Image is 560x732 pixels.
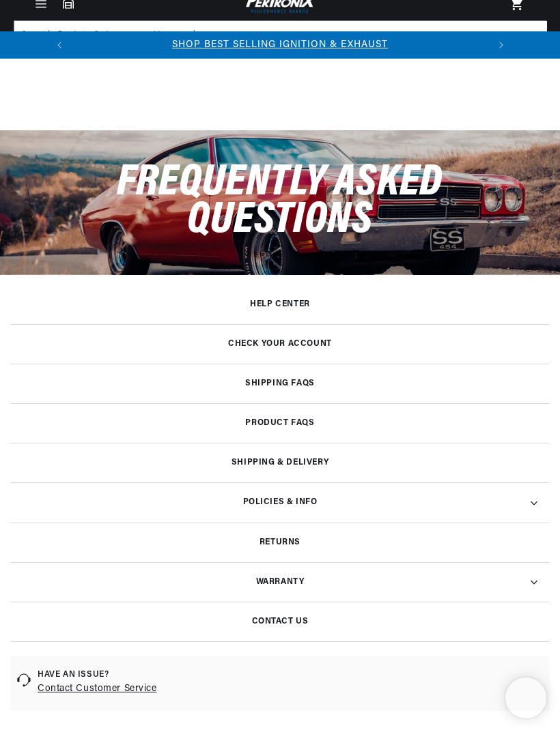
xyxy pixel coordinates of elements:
input: Search Part #, Category or Keyword [14,21,547,51]
a: Check your account [10,324,550,364]
h3: Shipping & Delivery [232,459,328,466]
summary: Warranty [10,562,550,602]
h3: Check your account [228,340,332,347]
button: Translation missing: en.sections.announcements.next_announcement [488,31,515,59]
h3: Help Center [250,301,310,308]
h3: Warranty [256,579,305,585]
span: Have an issue? [38,669,543,681]
summary: Policies & Info [10,482,550,522]
h3: Shipping FAQs [245,380,315,387]
div: Announcement [73,38,488,53]
a: Contact Us [10,602,550,641]
h3: Policies & Info [243,499,318,506]
a: Product FAQs [10,403,550,443]
button: Translation missing: en.sections.announcements.previous_announcement [46,31,73,59]
a: Shipping & Delivery [10,443,550,482]
h3: Contact Us [252,618,309,625]
a: Returns [10,523,550,562]
a: Shipping FAQs [10,364,550,403]
h3: Returns [260,539,300,546]
span: Frequently Asked Questions [117,161,443,243]
h3: Product FAQs [245,420,314,426]
a: Help Center [10,284,550,324]
a: SHOP BEST SELLING IGNITION & EXHAUST [172,40,388,50]
button: Search Part #, Category or Keyword [516,21,546,51]
a: Contact Customer Service [38,681,543,697]
div: 1 of 2 [73,38,488,53]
